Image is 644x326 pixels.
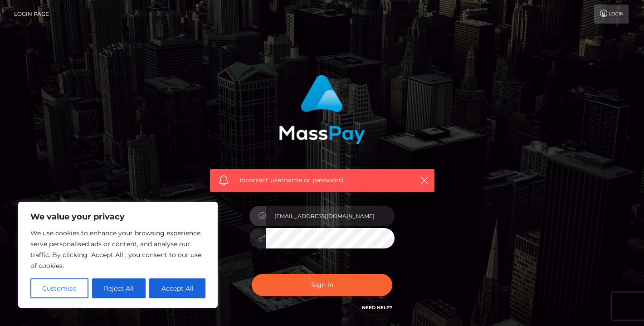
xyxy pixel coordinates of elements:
div: We value your privacy [18,202,218,308]
button: Reject All [92,278,146,298]
button: Accept All [149,278,205,298]
span: Incorrect username or password. [239,175,405,185]
p: We use cookies to enhance your browsing experience, serve personalised ads or content, and analys... [30,228,205,271]
img: MassPay Login [279,75,365,144]
button: Customise [30,278,88,298]
a: Login Page [14,5,49,24]
a: Login [594,5,629,24]
a: Need Help? [362,305,392,311]
input: Username... [266,206,395,226]
button: Sign in [252,274,392,296]
p: We value your privacy [30,211,205,222]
